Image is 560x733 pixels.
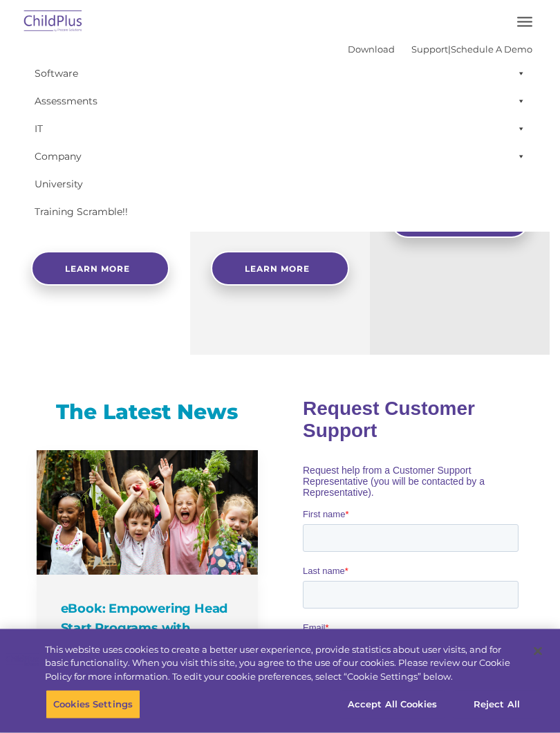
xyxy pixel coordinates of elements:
[31,252,169,286] a: Learn more
[61,600,237,677] h4: eBook: Empowering Head Start Programs with Technology: The ChildPlus Advantage
[348,44,395,55] a: Download
[46,690,140,719] button: Cookies Settings
[45,643,521,684] div: This website uses cookies to create a better user experience, provide statistics about user visit...
[65,264,130,275] span: Learn more
[340,690,445,719] button: Accept All Cookies
[451,44,532,55] a: Schedule A Demo
[245,264,310,275] span: Learn More
[28,87,532,115] a: Assessments
[348,44,532,55] font: |
[28,142,532,170] a: Company
[211,252,349,286] a: Learn More
[28,198,532,225] a: Training Scramble!!
[28,59,532,87] a: Software
[21,6,86,39] img: ChildPlus by Procare Solutions
[411,44,448,55] a: Support
[523,636,553,667] button: Close
[37,399,258,427] h3: The Latest News
[28,115,532,142] a: IT
[454,690,540,719] button: Reject All
[28,170,532,198] a: University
